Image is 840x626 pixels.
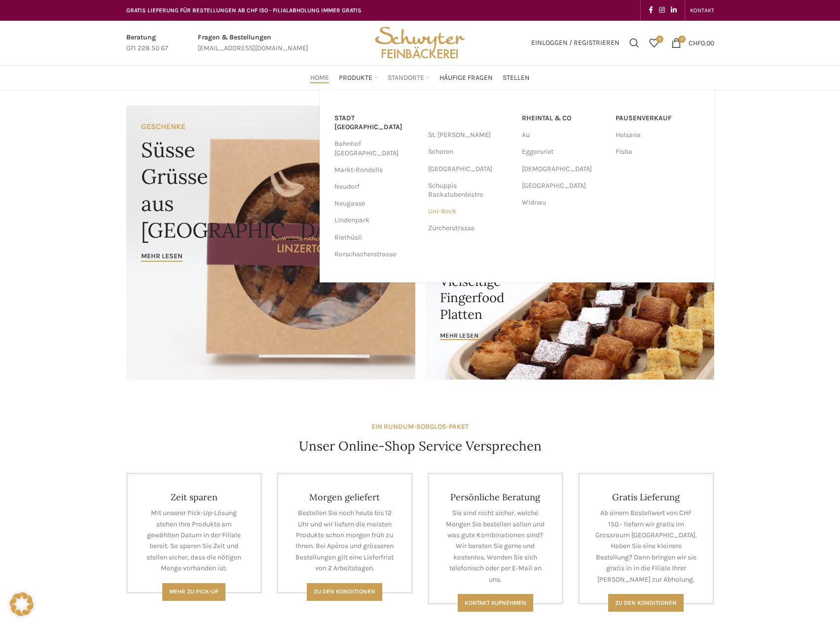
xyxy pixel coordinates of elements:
span: Standorte [388,73,424,83]
span: GRATIS LIEFERUNG FÜR BESTELLUNGEN AB CHF 150 - FILIALABHOLUNG IMMER GRATIS [126,7,362,14]
a: Häufige Fragen [439,68,493,88]
a: [GEOGRAPHIC_DATA] [522,177,606,194]
a: Fisba [616,143,699,160]
a: Zu den konditionen [608,594,684,612]
a: Pausenverkauf [616,110,699,127]
a: Mehr zu Pick-Up [162,583,225,601]
div: Secondary navigation [685,0,719,20]
a: [DEMOGRAPHIC_DATA] [522,161,606,177]
a: 0 CHF0.00 [666,33,719,53]
a: Neudorf [334,178,418,195]
a: Eggersriet [522,143,606,160]
a: [GEOGRAPHIC_DATA] [428,161,512,177]
a: Lindenpark [334,212,418,229]
span: KONTAKT [690,7,714,14]
h4: Morgen geliefert [293,491,397,503]
p: Sie sind nicht sicher, welche Mengen Sie bestellen sollen und was gute Kombinationen sind? Wir be... [444,508,548,585]
div: Meine Wunschliste [644,33,664,53]
span: Zu den konditionen [615,599,677,606]
a: RHEINTAL & CO [522,110,606,127]
a: Rorschacherstrasse [334,246,418,263]
span: Mehr zu Pick-Up [169,588,219,595]
a: Neugasse [334,195,418,212]
a: Helsana [616,127,699,143]
a: Schoren [428,143,512,160]
a: Banner link [425,242,714,380]
a: Riethüsli [334,229,418,246]
a: Banner link [126,105,415,380]
a: Widnau [522,194,606,211]
span: 0 [656,35,663,43]
span: Produkte [339,73,372,83]
span: Stellen [503,73,530,83]
a: Facebook social link [646,3,656,17]
span: 0 [678,35,686,43]
a: Au [522,127,606,143]
span: Häufige Fragen [439,73,493,83]
bdi: 0.00 [689,38,714,47]
a: Zürcherstrasse [428,220,512,237]
a: Uni-Beck [428,203,512,220]
a: Infobox link [198,32,308,54]
a: Bahnhof [GEOGRAPHIC_DATA] [334,136,418,161]
span: CHF [689,38,701,47]
img: Bäckerei Schwyter [371,21,468,65]
a: Produkte [339,68,378,88]
a: Einloggen / Registrieren [526,33,624,53]
a: Instagram social link [656,3,668,17]
span: Zu den Konditionen [314,588,375,595]
strong: EIN RUNDUM-SORGLOS-PAKET [371,422,469,431]
h4: Gratis Lieferung [594,491,698,503]
a: Linkedin social link [668,3,680,17]
h4: Persönliche Beratung [444,491,548,503]
a: Standorte [388,68,430,88]
span: Home [310,73,329,83]
a: Stellen [503,68,530,88]
a: Markt-Rondelle [334,162,418,178]
a: KONTAKT [690,0,714,20]
a: Home [310,68,329,88]
a: St. [PERSON_NAME] [428,127,512,143]
span: Kontakt aufnehmen [465,599,526,606]
a: Suchen [624,33,644,53]
p: Ab einem Bestellwert von CHF 150.- liefern wir gratis im Grossraum [GEOGRAPHIC_DATA]. Haben Sie e... [594,508,698,585]
p: Bestellen Sie noch heute bis 12 Uhr und wir liefern die meisten Produkte schon morgen früh zu Ihn... [293,508,397,574]
div: Main navigation [121,68,719,88]
p: Mit unserer Pick-Up-Lösung stehen Ihre Produkte am gewählten Datum in der Filiale bereit. So spar... [143,508,246,574]
a: Schuppis Backstubenbistro [428,177,512,203]
a: Site logo [371,38,468,46]
h4: Zeit sparen [143,491,246,503]
h4: Unser Online-Shop Service Versprechen [299,437,542,455]
a: Infobox link [126,32,168,54]
a: Zu den Konditionen [307,583,382,601]
span: Einloggen / Registrieren [531,39,620,46]
a: Kontakt aufnehmen [458,594,533,612]
a: Stadt [GEOGRAPHIC_DATA] [334,110,418,136]
a: 0 [644,33,664,53]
